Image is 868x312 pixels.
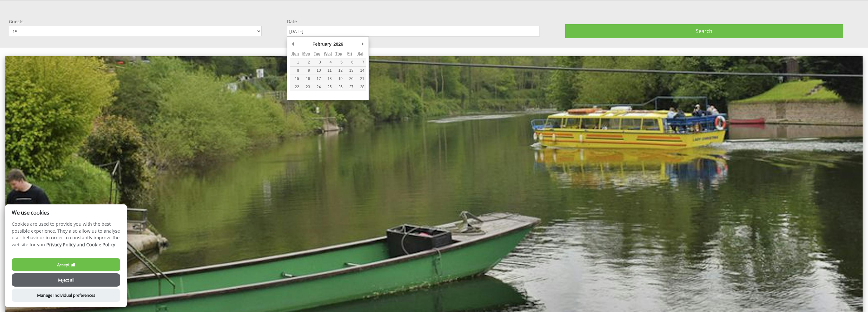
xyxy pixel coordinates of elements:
button: Reject all [12,273,120,287]
p: Cookies are used to provide you with the best possible experience. They also allow us to analyse ... [5,221,127,253]
button: 12 [333,67,344,75]
button: 18 [323,75,333,83]
abbr: Friday [347,51,352,56]
button: Manage Individual preferences [12,289,120,302]
input: Arrival Date [287,26,540,37]
span: Search [696,28,712,35]
button: Search [565,24,843,38]
button: 5 [333,58,344,66]
div: February [311,39,332,49]
abbr: Saturday [357,51,363,56]
button: 14 [355,67,366,75]
button: 15 [290,75,301,83]
button: 3 [311,58,322,66]
button: 10 [311,67,322,75]
button: 23 [301,83,311,91]
button: 2 [301,58,311,66]
abbr: Thursday [335,51,342,56]
button: 21 [355,75,366,83]
button: 6 [344,58,355,66]
button: 24 [311,83,322,91]
button: 22 [290,83,301,91]
button: 26 [333,83,344,91]
button: 13 [344,67,355,75]
button: 16 [301,75,311,83]
button: 7 [355,58,366,66]
abbr: Monday [302,51,310,56]
button: 25 [323,83,333,91]
button: 17 [311,75,322,83]
label: Date [287,18,540,24]
button: 19 [333,75,344,83]
abbr: Wednesday [324,51,332,56]
button: 8 [290,67,301,75]
button: 4 [323,58,333,66]
abbr: Tuesday [314,51,320,56]
button: 28 [355,83,366,91]
button: 9 [301,67,311,75]
label: Guests [9,18,262,24]
a: Privacy Policy and Cookie Policy [46,242,115,248]
div: 2026 [332,39,344,49]
button: Previous Month [290,39,296,49]
button: Next Month [360,39,366,49]
button: 20 [344,75,355,83]
abbr: Sunday [292,51,299,56]
button: Accept all [12,258,120,271]
button: 1 [290,58,301,66]
button: 27 [344,83,355,91]
h2: We use cookies [5,209,127,216]
button: 11 [323,67,333,75]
